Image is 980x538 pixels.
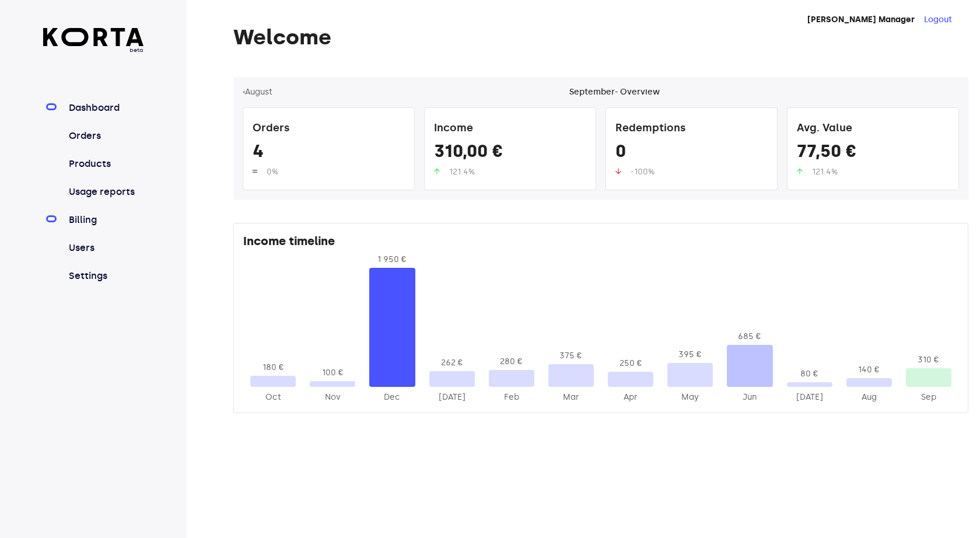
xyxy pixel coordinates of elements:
div: 395 € [667,349,713,361]
div: 180 € [250,362,296,373]
a: Orders [66,129,144,143]
div: 0 [615,141,768,166]
div: 310,00 € [434,141,586,166]
div: 2025-Aug [846,392,892,403]
a: beta [43,28,144,54]
div: 280 € [489,356,534,368]
div: Income timeline [243,233,958,254]
span: 0% [267,167,278,177]
strong: [PERSON_NAME] Manager [807,15,915,25]
span: -100% [631,167,654,177]
div: Redemptions [615,117,768,141]
div: 2024-Nov [310,392,355,403]
a: Dashboard [66,101,144,115]
div: 250 € [608,358,653,369]
a: Products [66,157,144,171]
div: 77,50 € [797,141,949,166]
div: 2025-Mar [548,392,594,403]
div: 2025-Apr [608,392,653,403]
img: up [797,168,803,174]
button: ‹August [243,86,272,98]
img: up [434,168,440,174]
span: 121.4% [449,167,475,177]
div: 685 € [727,331,772,343]
img: up [253,168,257,174]
span: 121.4% [812,167,838,177]
div: 375 € [548,350,594,362]
div: 4 [253,141,405,166]
div: 2025-Sep [906,392,951,403]
div: 2025-May [667,392,713,403]
div: 2025-Jan [429,392,475,403]
div: 310 € [906,354,951,366]
div: 2025-Feb [489,392,534,403]
div: 2025-Jun [727,392,772,403]
div: 1 950 € [369,254,415,265]
img: up [615,168,621,174]
div: 140 € [846,364,892,376]
div: 2024-Dec [369,392,415,403]
div: 100 € [310,367,355,379]
div: September - Overview [569,86,660,98]
div: Avg. Value [797,117,949,141]
button: Logout [924,14,952,26]
a: Settings [66,269,144,283]
a: Users [66,241,144,255]
span: beta [43,46,144,54]
img: Korta [43,28,144,46]
a: Usage reports [66,185,144,199]
div: Income [434,117,586,141]
div: 2024-Oct [250,392,296,403]
div: Orders [253,117,405,141]
div: 262 € [429,357,475,369]
h1: Welcome [233,26,968,49]
div: 2025-Jul [787,392,832,403]
div: 80 € [787,368,832,380]
a: Billing [66,213,144,227]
